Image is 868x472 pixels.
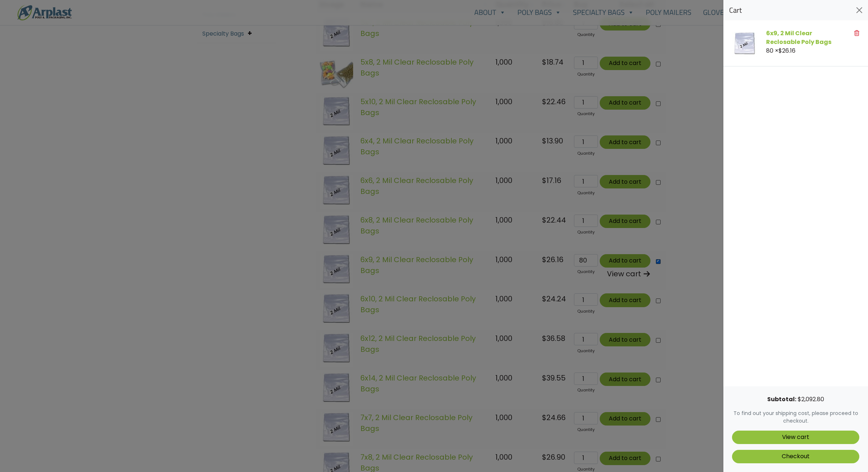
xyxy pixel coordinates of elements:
[766,29,831,46] a: 6x9, 2 Mil Clear Reclosable Poly Bags
[767,395,796,403] strong: Subtotal:
[798,395,801,403] span: $
[853,4,865,16] button: Close
[778,46,795,55] bdi: 26.16
[732,32,757,57] img: 6x9, 2 Mil Clear Reclosable Poly Bags
[732,410,859,425] p: To find out your shipping cost, please proceed to checkout.
[729,6,742,15] span: Cart
[778,46,782,55] span: $
[798,395,824,403] bdi: 2,092.80
[732,431,859,444] a: View cart
[766,46,795,55] span: 80 ×
[732,450,859,463] a: Checkout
